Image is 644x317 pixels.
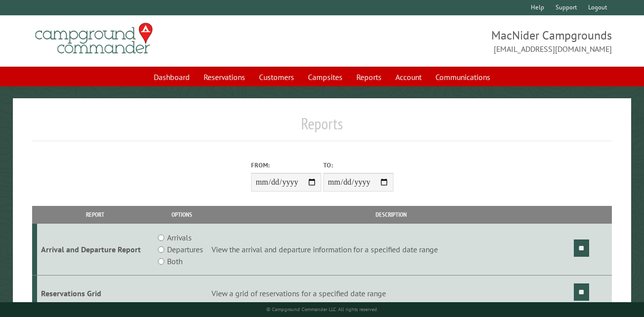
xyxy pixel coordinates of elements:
a: Reservations [198,68,251,86]
td: Reservations Grid [37,276,154,312]
label: Arrivals [167,232,192,243]
th: Description [210,206,572,223]
label: Departures [167,243,203,255]
th: Report [37,206,154,223]
img: Campground Commander [32,19,156,58]
th: Options [154,206,210,223]
td: Arrival and Departure Report [37,224,154,276]
h1: Reports [32,114,612,141]
a: Reports [350,68,387,86]
label: Both [167,255,182,267]
td: View a grid of reservations for a specified date range [210,276,572,312]
td: View the arrival and departure information for a specified date range [210,224,572,276]
a: Dashboard [148,68,196,86]
small: © Campground Commander LLC. All rights reserved. [266,306,378,313]
span: MacNider Campgrounds [EMAIL_ADDRESS][DOMAIN_NAME] [322,27,612,55]
a: Campsites [302,68,348,86]
a: Communications [429,68,496,86]
label: To: [323,160,393,170]
label: From: [251,160,321,170]
a: Customers [253,68,300,86]
a: Account [389,68,428,86]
